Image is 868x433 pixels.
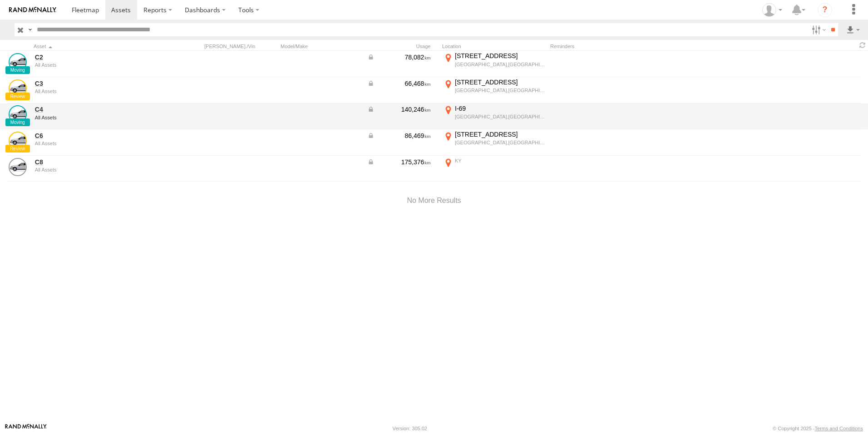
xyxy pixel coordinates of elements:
div: Data from Vehicle CANbus [367,158,431,166]
div: CHRIS BOREN [759,3,785,17]
div: [GEOGRAPHIC_DATA],[GEOGRAPHIC_DATA] [455,61,545,68]
div: [GEOGRAPHIC_DATA],[GEOGRAPHIC_DATA] [455,113,545,120]
a: C6 [35,132,159,140]
label: Click to View Current Location [442,52,547,76]
div: © Copyright 2025 - [773,426,863,431]
label: Click to View Current Location [442,104,547,129]
div: Location [442,43,547,49]
div: undefined [35,62,159,68]
a: C8 [35,158,159,166]
div: Data from Vehicle CANbus [367,105,431,113]
div: undefined [35,115,159,120]
a: Terms and Conditions [815,426,863,431]
label: Click to View Current Location [442,130,547,155]
a: C4 [35,105,159,113]
div: Reminders [550,43,695,49]
a: Visit our Website [5,424,47,433]
a: C3 [35,79,159,88]
a: View Asset Details [9,105,27,123]
span: Refresh [857,41,868,49]
div: Version: 305.02 [393,426,427,431]
a: View Asset Details [9,132,27,150]
div: [STREET_ADDRESS] [455,130,545,138]
div: [GEOGRAPHIC_DATA],[GEOGRAPHIC_DATA] [455,87,545,93]
div: Data from Vehicle CANbus [367,132,431,140]
div: Click to Sort [34,43,161,49]
i: ? [818,3,832,17]
div: Data from Vehicle CANbus [367,79,431,88]
img: rand-logo.svg [9,7,56,13]
div: undefined [35,167,159,172]
div: [PERSON_NAME]./Vin [204,43,277,49]
div: undefined [35,141,159,146]
div: undefined [35,89,159,94]
label: Search Query [26,23,34,36]
a: View Asset Details [9,79,27,98]
div: Data from Vehicle CANbus [367,53,431,61]
a: C2 [35,53,159,61]
label: Search Filter Options [808,23,828,36]
label: Click to View Current Location [442,157,547,181]
div: Model/Make [281,43,362,49]
a: View Asset Details [9,158,27,176]
div: Usage [366,43,439,49]
div: [STREET_ADDRESS] [455,78,545,86]
div: [STREET_ADDRESS] [455,52,545,60]
div: [GEOGRAPHIC_DATA],[GEOGRAPHIC_DATA] [455,139,545,146]
div: I-69 [455,104,545,113]
label: Export results as... [845,23,861,36]
div: KY [455,157,545,164]
a: View Asset Details [9,53,27,71]
label: Click to View Current Location [442,78,547,103]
